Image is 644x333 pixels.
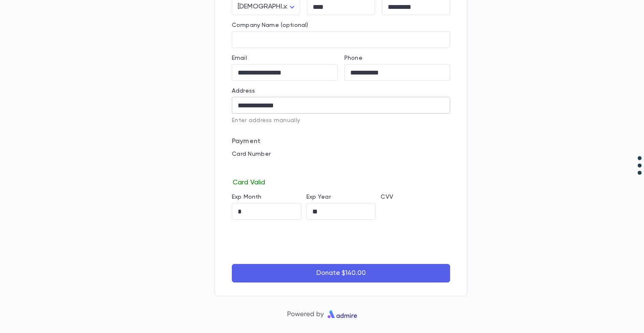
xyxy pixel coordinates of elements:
p: CVV [381,194,450,200]
p: Card Valid [232,177,450,187]
label: Email [232,55,247,61]
label: Exp Year [306,194,331,200]
p: Payment [232,137,450,146]
p: Card Number [232,151,450,157]
button: Donate $140.00 [232,264,450,282]
label: Exp Month [232,194,261,200]
iframe: cvv [381,203,450,220]
p: Enter address manually [232,117,450,124]
iframe: card [232,160,450,177]
span: [DEMOGRAPHIC_DATA] [238,3,310,10]
label: Company Name (optional) [232,22,308,29]
label: Phone [344,55,362,61]
label: Address [232,88,255,94]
